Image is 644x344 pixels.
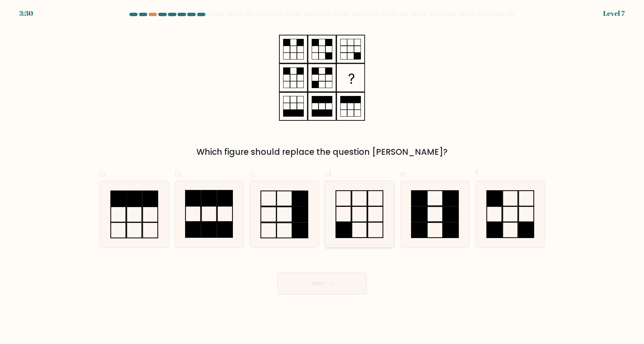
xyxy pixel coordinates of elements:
span: c. [249,167,257,180]
span: f. [475,167,480,180]
div: Which figure should replace the question [PERSON_NAME]? [103,146,541,158]
button: Next [277,272,367,294]
span: e. [400,167,408,180]
span: d. [325,167,333,180]
div: Level 7 [603,8,625,19]
span: a. [99,167,107,180]
div: 3:30 [19,8,33,19]
span: b. [174,167,183,180]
